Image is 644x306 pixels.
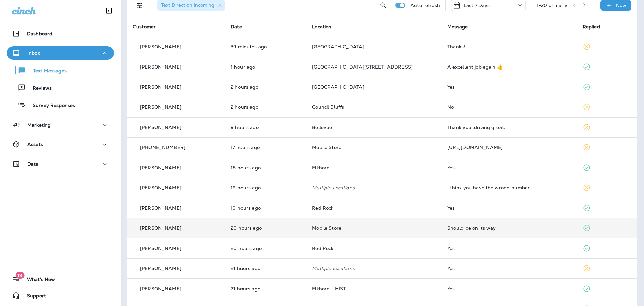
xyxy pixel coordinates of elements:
[27,50,40,56] p: Inbox
[312,124,332,130] span: Bellevue
[140,165,181,170] p: [PERSON_NAME]
[7,118,114,132] button: Marketing
[20,277,55,285] span: What's New
[27,161,39,167] p: Data
[27,142,43,147] p: Assets
[447,165,572,170] div: Yes
[26,85,52,92] p: Reviews
[312,165,330,171] span: Elkhorn
[7,27,114,40] button: Dashboard
[312,64,413,70] span: [GEOGRAPHIC_DATA][STREET_ADDRESS]
[312,104,344,110] span: Council Bluffs
[231,266,301,271] p: Aug 28, 2025 12:29 PM
[231,225,301,231] p: Aug 28, 2025 01:14 PM
[140,225,181,231] p: [PERSON_NAME]
[231,125,301,130] p: Aug 29, 2025 12:13 AM
[140,266,181,271] p: [PERSON_NAME]
[447,246,572,251] div: Yes
[231,205,301,211] p: Aug 28, 2025 01:53 PM
[140,44,181,49] p: [PERSON_NAME]
[7,157,114,171] button: Data
[133,24,156,30] span: Customer
[616,3,626,8] p: New
[312,225,341,231] span: Mobile Store
[231,145,301,150] p: Aug 28, 2025 04:04 PM
[231,44,301,49] p: Aug 29, 2025 09:13 AM
[447,125,572,130] div: Thank you .driving great..
[312,84,364,90] span: [GEOGRAPHIC_DATA]
[312,24,331,30] span: Location
[7,138,114,151] button: Assets
[583,24,600,30] span: Replied
[312,185,436,190] p: Multiple Locations
[231,246,301,251] p: Aug 28, 2025 12:57 PM
[231,84,301,90] p: Aug 29, 2025 07:43 AM
[231,286,301,291] p: Aug 28, 2025 11:58 AM
[231,64,301,70] p: Aug 29, 2025 08:31 AM
[447,84,572,90] div: Yes
[140,185,181,190] p: [PERSON_NAME]
[312,144,341,150] span: Mobile Store
[312,44,364,50] span: [GEOGRAPHIC_DATA]
[312,266,436,271] p: Multiple Locations
[312,245,333,251] span: Red Rock
[231,104,301,110] p: Aug 29, 2025 07:22 AM
[7,46,114,60] button: Inbox
[312,205,333,211] span: Red Rock
[140,205,181,211] p: [PERSON_NAME]
[15,272,24,279] span: 19
[231,24,242,30] span: Date
[7,289,114,302] button: Support
[140,64,181,70] p: [PERSON_NAME]
[312,286,346,292] span: Elkhorn - HIST
[447,104,572,110] div: No
[464,3,490,8] p: Last 7 Days
[140,145,185,150] p: [PHONE_NUMBER]
[447,145,572,150] div: https://maps.app.goo.gl/SrjQZKDyHcSSgGXQ8?g_st=a
[447,24,468,30] span: Message
[447,266,572,271] div: Yes
[100,4,118,17] button: Collapse Sidebar
[447,286,572,291] div: Yes
[447,44,572,49] div: Thanks!
[7,63,114,77] button: Text Messages
[26,103,75,109] p: Survey Responses
[26,68,67,74] p: Text Messages
[27,31,52,36] p: Dashboard
[447,64,572,70] div: A excellent job again 👍
[140,84,181,90] p: [PERSON_NAME]
[140,104,181,110] p: [PERSON_NAME]
[447,185,572,190] div: I think you have the wrong number
[7,273,114,286] button: 19What's New
[140,246,181,251] p: [PERSON_NAME]
[7,81,114,95] button: Reviews
[7,98,114,112] button: Survey Responses
[140,125,181,130] p: [PERSON_NAME]
[20,293,46,301] span: Support
[140,286,181,291] p: [PERSON_NAME]
[231,165,301,170] p: Aug 28, 2025 03:39 PM
[27,122,51,128] p: Marketing
[231,185,301,190] p: Aug 28, 2025 02:44 PM
[161,2,214,8] span: Text Direction : Incoming
[447,225,572,231] div: Should be on its way
[410,3,440,8] p: Auto refresh
[447,205,572,211] div: Yes
[537,3,568,8] div: 1 - 20 of many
